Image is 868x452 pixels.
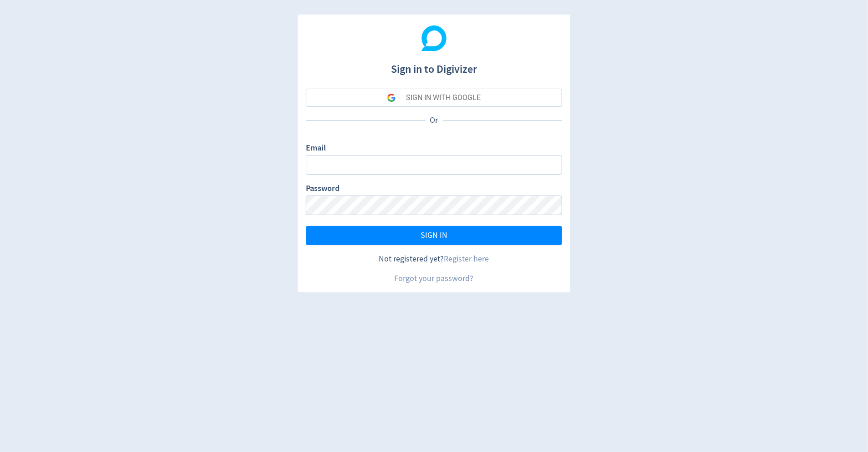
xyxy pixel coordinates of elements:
[306,253,562,265] div: Not registered yet?
[421,231,447,240] span: SIGN IN
[306,183,340,196] label: Password
[306,142,326,155] label: Email
[395,273,474,284] a: Forgot your password?
[444,254,489,264] a: Register here
[406,89,481,107] div: SIGN IN WITH GOOGLE
[306,226,562,245] button: SIGN IN
[306,54,562,77] h1: Sign in to Digivizer
[306,89,562,107] button: SIGN IN WITH GOOGLE
[426,115,443,126] p: Or
[421,25,447,51] img: Digivizer Logo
